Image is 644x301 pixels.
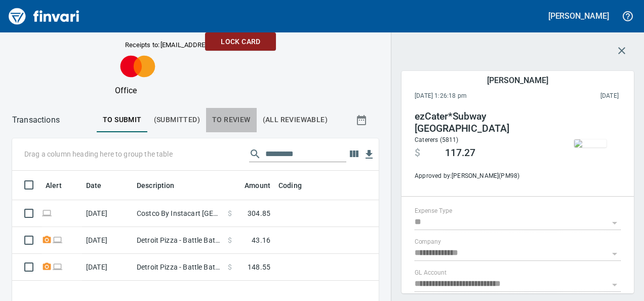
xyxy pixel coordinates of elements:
[46,179,62,192] span: Alert
[42,210,52,216] span: Online transaction
[6,4,82,28] img: Finvari
[46,179,75,192] span: Alert
[252,235,270,245] span: 43.16
[12,114,60,126] p: Transactions
[445,147,475,159] span: 117.27
[154,114,200,126] span: (Submitted)
[115,85,276,97] p: Office
[487,75,548,86] h5: [PERSON_NAME]
[133,227,224,254] td: Detroit Pizza - Battle Battle Ground [GEOGRAPHIC_DATA]
[228,208,232,218] span: $
[546,8,612,24] button: [PERSON_NAME]
[12,114,60,126] nav: breadcrumb
[361,147,377,162] button: Download Table
[574,139,607,147] img: receipts%2Ftapani%2F2023-04-24%2FJzoGOT8oVaeitZ1UdICkDM6BnD42__HqCA6ErpqBh0WMEWj2bM.jpg
[82,200,133,227] td: [DATE]
[52,264,63,270] span: Online transaction
[82,254,133,281] td: [DATE]
[133,200,224,227] td: Costco By Instacart [GEOGRAPHIC_DATA] [GEOGRAPHIC_DATA]
[278,179,302,192] span: Coding
[137,179,188,192] span: Description
[103,114,142,126] span: To Submit
[228,262,232,272] span: $
[212,114,251,126] span: To Review
[248,262,270,272] span: 148.55
[278,179,315,192] span: Coding
[415,91,534,101] span: [DATE] 1:26:18 pm
[82,227,133,254] td: [DATE]
[228,235,232,245] span: $
[346,108,379,132] button: Show transactions within a particular date range
[415,270,447,276] label: GL Account
[415,136,459,143] span: Caterers (5811)
[213,35,268,48] span: Lock Card
[125,40,266,50] p: Receipts to:
[346,146,361,162] button: Choose columns to display
[534,91,619,101] span: This charge was settled by the merchant and appears on the 2023/04/22 statement.
[415,239,441,245] label: Company
[52,237,63,243] span: Online transaction
[415,110,552,135] h4: ezCater*Subway [GEOGRAPHIC_DATA]
[415,171,552,181] span: Approved by: [PERSON_NAME] ( PM98 )
[415,208,452,214] label: Expense Type
[159,40,266,50] span: [EMAIL_ADDRESS][DOMAIN_NAME]
[115,50,160,83] img: mastercard.svg
[263,114,328,126] span: (All Reviewable)
[137,179,175,192] span: Description
[86,179,102,192] span: Date
[24,149,173,159] p: Drag a column heading here to group the table
[205,32,276,51] button: Lock Card
[86,179,115,192] span: Date
[133,254,224,281] td: Detroit Pizza - Battle Battle Ground [GEOGRAPHIC_DATA]
[415,147,420,159] span: $
[245,179,270,192] span: Amount
[231,179,270,192] span: Amount
[248,208,270,218] span: 304.85
[610,39,634,63] button: Close transaction
[42,237,52,243] span: Receipt Required
[548,11,609,21] h5: [PERSON_NAME]
[42,264,52,270] span: Receipt Required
